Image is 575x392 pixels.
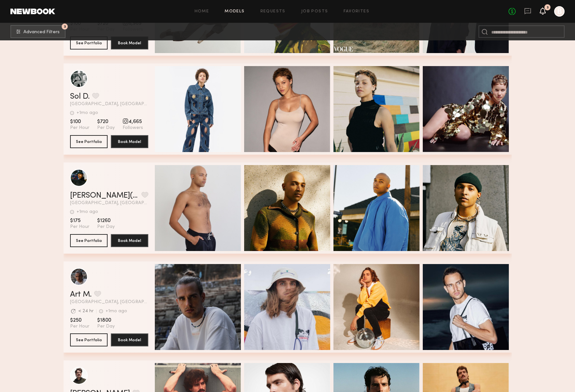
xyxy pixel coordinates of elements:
[106,309,127,314] div: +1mo ago
[70,291,92,299] a: Art M.
[10,25,66,38] button: 3Advanced Filters
[78,309,94,314] div: < 24 hr
[70,317,89,324] span: $250
[77,210,98,214] div: +1mo ago
[70,324,89,329] span: Per Hour
[111,36,148,49] button: Book Model
[554,6,565,17] a: B
[111,135,148,148] button: Book Model
[195,9,209,14] a: Home
[225,9,244,14] a: Models
[70,102,148,106] span: [GEOGRAPHIC_DATA], [GEOGRAPHIC_DATA]
[547,6,549,9] div: 3
[97,119,115,125] span: $720
[70,217,89,224] span: $175
[77,111,98,115] div: +1mo ago
[70,125,89,131] span: Per Hour
[97,324,115,329] span: Per Day
[70,234,108,247] button: See Portfolio
[344,9,369,14] a: Favorites
[111,234,148,247] button: Book Model
[260,9,286,14] a: Requests
[111,333,148,346] button: Book Model
[97,224,115,230] span: Per Day
[70,333,108,346] button: See Portfolio
[97,317,115,324] span: $1800
[64,25,66,28] span: 3
[70,36,108,49] button: See Portfolio
[70,93,90,101] a: Sol D.
[97,125,115,131] span: Per Day
[123,119,143,125] span: 4,665
[123,125,143,131] span: Followers
[70,201,148,205] span: [GEOGRAPHIC_DATA], [GEOGRAPHIC_DATA]
[97,217,115,224] span: $1260
[301,9,328,14] a: Job Posts
[23,30,60,35] span: Advanced Filters
[70,135,108,148] button: See Portfolio
[70,224,89,230] span: Per Hour
[70,300,148,304] span: [GEOGRAPHIC_DATA], [GEOGRAPHIC_DATA]
[70,119,89,125] span: $100
[70,192,139,200] a: [PERSON_NAME](Mcknnly) M.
